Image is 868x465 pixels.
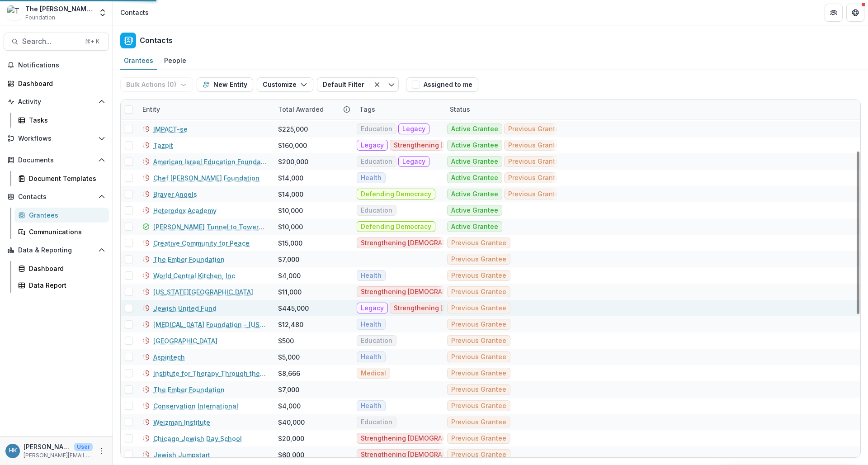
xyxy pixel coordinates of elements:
span: Previous Grantee [451,386,506,394]
span: Previous Grantee [508,158,563,166]
a: [GEOGRAPHIC_DATA] [153,336,217,346]
span: Health [361,174,382,182]
div: $500 [278,336,294,346]
button: Open Contacts [4,190,109,204]
a: Communications [14,224,109,239]
span: Active Grantee [451,174,498,182]
span: Medical [361,370,386,377]
span: Legacy [361,304,384,312]
p: User [74,443,93,451]
span: Previous Grantee [451,288,506,296]
a: The Ember Foundation [153,385,225,394]
div: $60,000 [278,450,304,460]
span: Workflows [18,135,94,142]
div: Tags [354,100,444,119]
div: $8,666 [278,369,300,378]
span: Legacy [361,142,384,149]
span: Previous Grantee [451,304,506,312]
a: People [160,52,190,70]
span: Previous Grantee [451,418,506,426]
a: World Central Kitchen, Inc [153,271,235,280]
a: IMPACT-se [153,124,188,134]
div: Data Report [29,280,102,290]
div: Total Awarded [273,104,329,114]
span: Active Grantee [451,142,498,149]
button: Open Workflows [4,131,109,146]
div: $4,000 [278,271,301,280]
span: Strengthening [DEMOGRAPHIC_DATA] Community [361,435,514,442]
button: Default Filter [317,77,370,92]
span: Previous Grantee [451,272,506,280]
button: Open Data & Reporting [4,243,109,257]
a: Chef [PERSON_NAME] Foundation [153,173,259,183]
span: Education [361,337,392,345]
a: [US_STATE][GEOGRAPHIC_DATA] [153,287,253,297]
button: Open Documents [4,153,109,167]
div: Status [444,100,557,119]
a: Conservation International [153,401,238,411]
h2: Contacts [140,36,173,45]
a: Grantees [14,208,109,223]
span: Active Grantee [451,207,498,214]
span: Education [361,158,392,166]
button: Toggle menu [384,77,399,92]
p: [PERSON_NAME] [24,442,71,451]
a: Tasks [14,113,109,128]
div: Document Templates [29,174,102,183]
span: Education [361,207,392,214]
div: Grantees [120,54,157,67]
div: Entity [137,100,273,119]
div: Communications [29,227,102,237]
a: Braver Angels [153,190,197,199]
span: Active Grantee [451,223,498,231]
span: Active Grantee [451,190,498,198]
div: Dashboard [29,264,102,273]
span: Previous Grantee [451,256,506,263]
div: $445,000 [278,304,309,313]
button: Open Activity [4,95,109,109]
button: Partners [825,4,843,22]
div: Total Awarded [273,100,354,119]
span: Legacy [402,158,425,166]
button: Bulk Actions (0) [120,77,193,92]
span: Previous Grantee [451,353,506,361]
span: Defending Democracy [361,223,431,231]
span: Previous Grantee [508,190,563,198]
a: American Israel Education Foundation (AIEF) [153,157,267,166]
span: Data & Reporting [18,247,94,254]
div: The [PERSON_NAME] & [PERSON_NAME] Family Foundation [25,4,93,14]
span: Previous Grantee [451,435,506,442]
span: Previous Grantee [451,451,506,459]
a: Data Report [14,278,109,293]
span: Previous Grantee [451,402,506,410]
a: Grantees [120,52,157,70]
img: The Nathan & Esther K. Wagner Family Foundation [7,5,22,20]
a: Chicago Jewish Day School [153,434,242,443]
span: Activity [18,98,94,106]
span: Previous Grantee [451,239,506,247]
a: Aspiritech [153,352,185,362]
a: Creative Community for Peace [153,238,250,248]
span: Previous Grantee [508,125,563,133]
div: ⌘ + K [83,37,101,47]
span: Strengthening [DEMOGRAPHIC_DATA] Community [361,239,514,247]
div: Grantees [29,210,102,220]
span: Defending Democracy [361,190,431,198]
button: Notifications [4,58,109,72]
a: [MEDICAL_DATA] Foundation - [US_STATE] [153,320,267,329]
div: Dashboard [18,79,102,88]
button: More [96,446,107,456]
div: $7,000 [278,255,299,264]
div: $10,000 [278,222,303,232]
a: Document Templates [14,171,109,186]
div: $12,480 [278,320,303,329]
p: [PERSON_NAME][EMAIL_ADDRESS][DOMAIN_NAME] [24,451,93,460]
div: $11,000 [278,287,302,297]
a: Tazpit [153,141,173,150]
div: $14,000 [278,190,303,199]
div: $200,000 [278,157,308,166]
div: $4,000 [278,401,301,411]
span: Health [361,272,382,280]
